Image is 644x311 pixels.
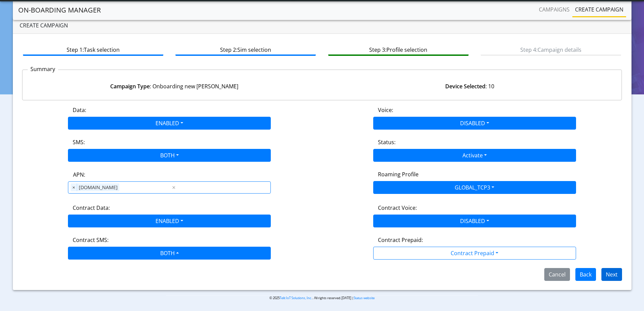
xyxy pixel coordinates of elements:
button: BOTH [68,247,271,260]
button: Activate [373,149,576,162]
a: On-Boarding Manager [18,3,101,17]
p: Summary [28,65,58,73]
label: APN: [73,171,85,179]
label: Data: [73,106,86,114]
a: Telit IoT Solutions, Inc. [280,296,312,300]
p: © 2025 . All rights reserved.[DATE] | [166,295,478,301]
label: Contract Data: [73,204,110,212]
button: BOTH [68,149,271,162]
btn: Step 3: Profile selection [328,43,469,56]
button: GLOBAL_TCP3 [373,181,576,194]
label: Voice: [378,106,393,114]
strong: Device Selected [445,83,485,90]
span: [DOMAIN_NAME] [77,183,119,192]
span: × [71,183,77,192]
a: Campaigns [536,3,572,16]
label: Contract Prepaid: [378,236,423,244]
button: Back [575,268,596,281]
span: Clear all [171,183,177,192]
btn: Step 4: Campaign details [481,43,621,56]
label: Roaming Profile [378,170,419,178]
label: Contract SMS: [73,236,109,244]
button: DISABLED [373,215,576,227]
button: Cancel [544,268,570,281]
btn: Step 1: Task selection [23,43,163,56]
button: ENABLED [68,215,271,227]
button: Contract Prepaid [373,247,576,260]
button: ENABLED [68,117,271,130]
label: Status: [378,138,396,146]
label: SMS: [73,138,85,146]
div: : 10 [322,82,618,90]
a: Status website [354,296,375,300]
a: Create campaign [572,3,626,16]
label: Contract Voice: [378,204,417,212]
btn: Step 2: Sim selection [175,43,316,56]
div: Create campaign [13,17,631,34]
button: Next [601,268,622,281]
div: : Onboarding new [PERSON_NAME] [27,82,322,90]
button: DISABLED [373,117,576,130]
strong: Campaign Type [110,83,150,90]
